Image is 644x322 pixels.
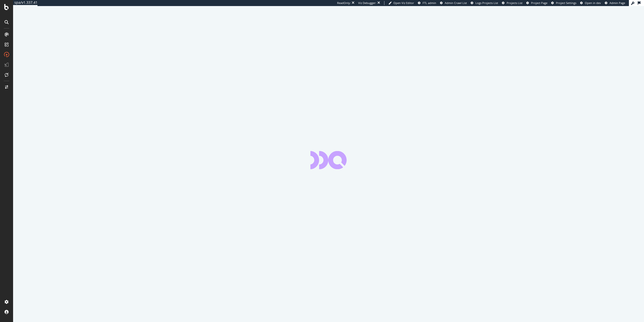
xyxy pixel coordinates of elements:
[423,1,436,5] span: FTL admin
[475,1,498,5] span: Logs Projects List
[605,1,625,5] a: Admin Page
[471,1,498,5] a: Logs Projects List
[393,1,414,5] span: Open Viz Editor
[526,1,547,5] a: Project Page
[610,1,625,5] span: Admin Page
[507,1,522,5] span: Projects List
[418,1,436,5] a: FTL admin
[310,151,347,169] div: animation
[388,1,414,5] a: Open Viz Editor
[358,1,376,5] div: Viz Debugger:
[585,1,601,5] span: Open in dev
[531,1,547,5] span: Project Page
[337,1,351,5] div: ReadOnly:
[556,1,576,5] span: Project Settings
[502,1,522,5] a: Projects List
[440,1,467,5] a: Admin Crawl List
[551,1,576,5] a: Project Settings
[580,1,601,5] a: Open in dev
[445,1,467,5] span: Admin Crawl List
